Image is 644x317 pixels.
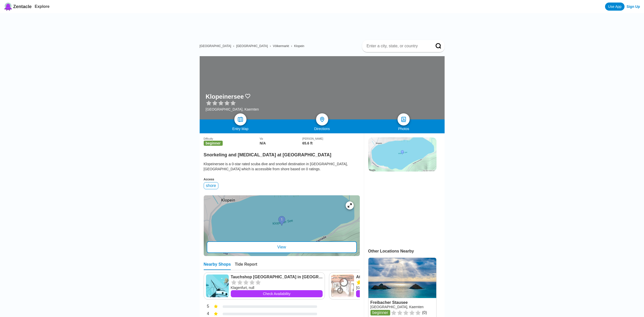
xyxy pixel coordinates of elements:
[363,127,445,131] div: Photos
[236,44,268,48] a: [GEOGRAPHIC_DATA]
[319,116,325,122] img: directions
[204,195,360,256] a: entry mapView
[273,44,289,48] a: Völkermarkt
[200,127,281,131] div: Entry Map
[234,113,246,125] a: map
[398,113,410,125] a: photos
[627,5,640,9] a: Sign Up
[207,241,357,253] div: View
[204,178,360,181] div: Access
[281,127,363,131] div: Directions
[401,116,407,122] img: photos
[294,44,304,48] a: Klopein
[260,141,302,145] div: N/A
[4,3,32,11] a: Zentacle logoZentacle
[206,93,244,100] h1: Klopeinersee
[331,274,354,297] img: Atlantis Dive Center
[302,141,360,145] div: 65.6 ft
[291,44,292,48] span: ›
[206,274,229,297] img: Tauchshop Klagenfurt - Tauchen in Kärnten
[356,290,408,297] a: Check Availability
[4,3,12,11] img: Zentacle logo
[231,290,323,297] a: Check Availability
[204,262,231,270] div: Nearby Shops
[366,44,428,49] input: Enter a city, state, or country
[605,3,625,11] a: Use App
[237,116,243,122] img: map
[204,161,360,172] div: Klopeinersee is a 0-star rated scuba dive and snorkel destination in [GEOGRAPHIC_DATA], [GEOGRAPH...
[368,249,445,253] div: Other Locations Nearby
[235,262,257,270] div: Tide Report
[204,182,218,189] div: shore
[206,107,259,111] div: [GEOGRAPHIC_DATA], Kaernten
[204,304,209,310] div: 5
[270,44,271,48] span: ›
[356,285,408,290] div: [GEOGRAPHIC_DATA], null
[231,285,323,290] div: Klagenfurt, null
[204,149,360,158] h2: Snorkeling and [MEDICAL_DATA] at [GEOGRAPHIC_DATA]
[260,137,302,140] div: Viz
[204,141,223,146] span: beginner
[200,44,231,48] a: [GEOGRAPHIC_DATA]
[204,137,260,140] div: Difficulty
[233,44,234,48] span: ›
[231,274,323,280] a: Tauchshop [GEOGRAPHIC_DATA] in [GEOGRAPHIC_DATA]
[302,137,360,140] div: [PERSON_NAME]
[13,4,32,9] span: Zentacle
[356,274,408,280] a: Atlantis Dive Center
[368,137,437,172] img: staticmap
[35,4,50,9] a: Explore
